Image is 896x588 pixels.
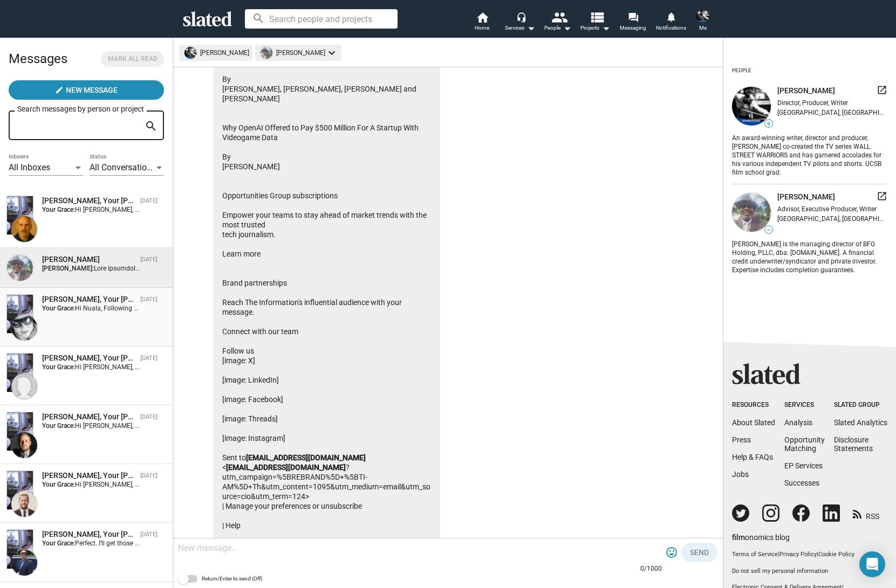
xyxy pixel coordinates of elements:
[544,22,571,34] div: People
[577,11,614,34] button: Projects
[732,132,887,177] div: An award-winning writer, director and producer, [PERSON_NAME] co-created the TV series WALL STREE...
[524,22,537,34] mat-icon: arrow_drop_down
[11,216,37,242] img: Patrick di Santo
[42,305,75,312] strong: Your Grace:
[777,109,887,116] div: [GEOGRAPHIC_DATA], [GEOGRAPHIC_DATA], [GEOGRAPHIC_DATA]
[7,530,33,568] img: Your Grace
[732,453,773,461] a: Help & FAQs
[42,471,136,481] div: Robert Ogden Barnum, Your Grace
[784,479,819,487] a: Successes
[101,51,164,67] button: Mark all read
[75,539,266,547] span: Perfect. I’ll get those to you this evening. Thanks, [PERSON_NAME]
[145,118,158,135] mat-icon: search
[732,401,775,410] div: Resources
[777,86,835,96] span: [PERSON_NAME]
[463,11,501,34] a: Home
[732,418,775,427] a: About Slated
[777,192,835,202] span: [PERSON_NAME]
[628,12,638,22] mat-icon: forum
[9,80,164,100] button: New Message
[42,539,75,547] strong: Your Grace:
[614,11,652,34] a: Messaging
[140,472,158,479] time: [DATE]
[777,215,887,223] div: [GEOGRAPHIC_DATA], [GEOGRAPHIC_DATA], [GEOGRAPHIC_DATA]
[690,8,716,36] button: Sean SkeltonMe
[666,11,676,22] mat-icon: notifications
[580,22,610,34] span: Projects
[42,254,136,265] div: Raquib Hakiem Abduallah
[777,205,887,213] div: Advisor, Executive Producer, Writer
[732,435,751,444] a: Press
[202,572,262,585] span: Return/Enter to send (Off)
[475,22,489,34] span: Home
[699,22,707,34] span: Me
[476,11,489,24] mat-icon: home
[732,238,887,275] div: [PERSON_NAME] is the managing director of BFG Holding, PLLC, dba: [DOMAIN_NAME]. A financial cred...
[9,162,50,172] span: All Inboxes
[140,197,158,204] time: [DATE]
[75,422,448,430] span: Hi [PERSON_NAME], Just following up. I sent you the script about 6 weeks back. Any chance to read...
[9,46,67,72] h2: Messages
[325,46,338,59] mat-icon: keyboard_arrow_down
[599,22,612,34] mat-icon: arrow_drop_down
[90,162,156,172] span: All Conversations
[765,121,772,127] span: 9
[75,363,448,371] span: Hi [PERSON_NAME], Just following up. I sent you the script about 6 weeks back. Any chance to read...
[778,551,779,558] span: |
[656,22,686,34] span: Notifications
[42,363,75,371] strong: Your Grace:
[777,99,887,107] div: Director, Producer, Writer
[818,551,854,558] a: Cookie Policy
[7,412,33,451] img: Your Grace
[652,11,690,34] a: Notifications
[551,9,566,25] mat-icon: people
[75,305,331,312] span: Hi Nuala, Following up again. Any chance to read Your Grace? Thanks, [PERSON_NAME]
[732,551,778,558] a: Terms of Service
[501,11,539,34] button: Services
[42,206,75,213] strong: Your Grace:
[732,87,771,126] img: undefined
[245,9,398,29] input: Search people and projects
[11,373,37,399] img: Stu Pollok
[732,524,790,543] a: filmonomics blog
[505,22,535,34] div: Services
[620,22,646,34] span: Messaging
[732,193,771,232] img: undefined
[732,568,887,576] button: Do not sell my personal information
[108,53,158,65] span: Mark all read
[732,533,745,542] span: film
[140,256,158,263] time: [DATE]
[784,461,823,470] a: EP Services
[42,422,75,430] strong: Your Grace:
[853,505,879,522] a: RSS
[140,413,158,420] time: [DATE]
[7,255,33,281] img: Raquib Hakiem Abduallah
[696,10,709,23] img: Sean Skelton
[765,227,772,233] span: —
[42,265,94,272] strong: [PERSON_NAME]:
[779,551,817,558] a: Privacy Policy
[7,471,33,509] img: Your Grace
[589,9,604,25] mat-icon: view_list
[55,86,64,94] mat-icon: create
[784,435,825,453] a: OpportunityMatching
[11,550,37,576] img: Ken mandeville
[732,63,751,78] div: People
[11,432,37,458] img: Andrew Ferguson
[246,453,366,462] a: [EMAIL_ADDRESS][DOMAIN_NAME]
[690,543,709,562] span: Send
[834,418,887,427] a: Slated Analytics
[817,551,818,558] span: |
[11,491,37,517] img: Robert Ogden Barnum
[681,543,717,562] button: Send
[859,551,885,577] div: Open Intercom Messenger
[7,295,33,333] img: Your Grace
[7,354,33,392] img: Your Grace
[665,546,678,559] mat-icon: tag_faces
[877,191,887,202] mat-icon: launch
[640,565,662,573] mat-hint: 0/1000
[784,401,825,410] div: Services
[7,196,33,234] img: Your Grace
[42,196,136,206] div: Patrick di Santo, Your Grace
[226,463,346,472] a: [EMAIL_ADDRESS][DOMAIN_NAME]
